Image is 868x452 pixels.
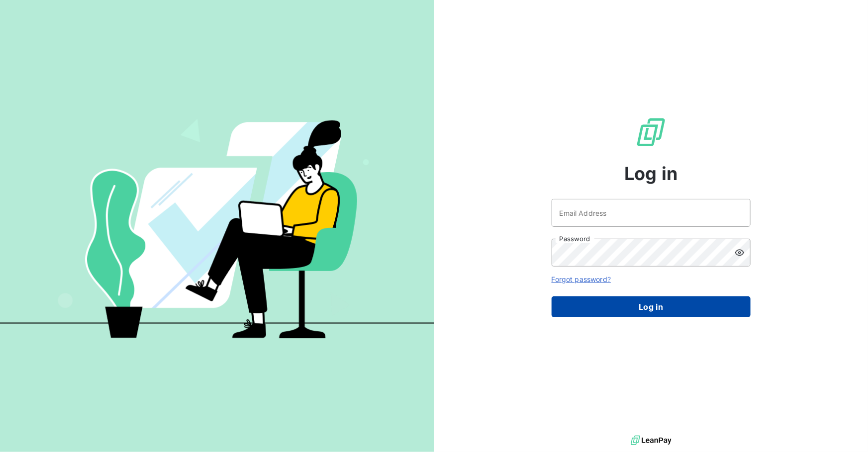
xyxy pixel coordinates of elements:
[624,160,677,187] span: Log in
[552,199,751,227] input: placeholder
[552,275,611,283] a: Forgot password?
[552,296,751,317] button: Log in
[635,116,667,148] img: LeanPay Logo
[631,433,672,448] img: logo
